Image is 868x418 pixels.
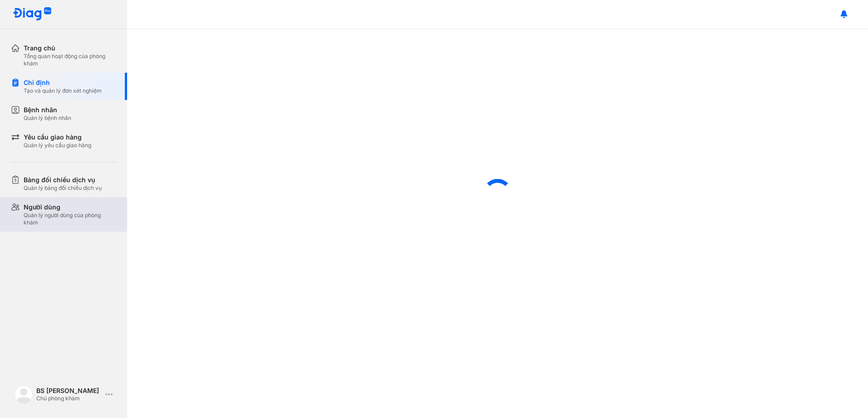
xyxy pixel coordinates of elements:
[24,133,91,142] div: Yêu cầu giao hàng
[24,53,116,67] div: Tổng quan hoạt động của phòng khám
[13,7,52,21] img: logo
[24,114,71,122] div: Quản lý bệnh nhân
[24,78,102,87] div: Chỉ định
[24,87,102,95] div: Tạo và quản lý đơn xét nghiệm
[24,212,116,226] div: Quản lý người dùng của phòng khám
[36,387,102,395] div: BS [PERSON_NAME]
[24,175,102,184] div: Bảng đối chiếu dịch vụ
[24,184,102,192] div: Quản lý bảng đối chiếu dịch vụ
[24,44,116,53] div: Trang chủ
[24,142,91,149] div: Quản lý yêu cầu giao hàng
[24,203,116,212] div: Người dùng
[24,105,71,114] div: Bệnh nhân
[36,395,102,402] div: Chủ phòng khám
[15,385,33,403] img: logo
